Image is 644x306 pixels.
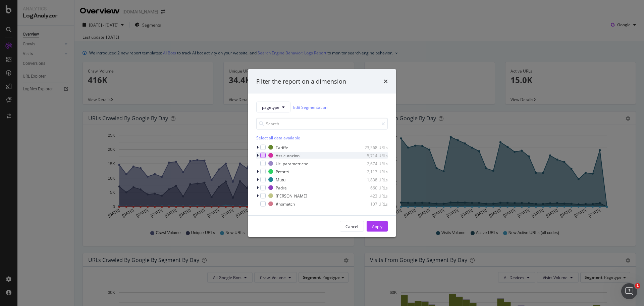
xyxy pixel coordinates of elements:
a: Edit Segmentation [293,103,327,111]
input: Search [256,118,388,130]
button: pagetype [256,102,290,113]
div: 2,674 URLs [355,161,388,166]
div: #nomatch [276,201,295,207]
div: Mutui [276,177,286,182]
span: 1 [635,283,640,289]
div: 1,838 URLs [355,177,388,182]
button: Apply [367,221,388,232]
div: 107 URLs [355,201,388,207]
div: Filter the report on a dimension [256,77,346,86]
div: modal [248,69,396,237]
div: Tariffe [276,144,288,150]
div: times [384,77,388,86]
div: [PERSON_NAME] [276,193,307,199]
span: pagetype [262,104,279,110]
div: 660 URLs [355,185,388,190]
div: Url-parametriche [276,161,308,166]
div: Prestiti [276,169,289,174]
div: 23,568 URLs [355,144,388,150]
button: Cancel [340,221,364,232]
iframe: Intercom live chat [621,283,637,299]
div: Assicurazioni [276,152,301,158]
div: Cancel [345,223,358,229]
div: Padre [276,185,287,190]
div: 5,714 URLs [355,152,388,158]
div: 2,113 URLs [355,169,388,174]
div: 423 URLs [355,193,388,199]
div: Apply [372,223,382,229]
div: Select all data available [256,135,388,141]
